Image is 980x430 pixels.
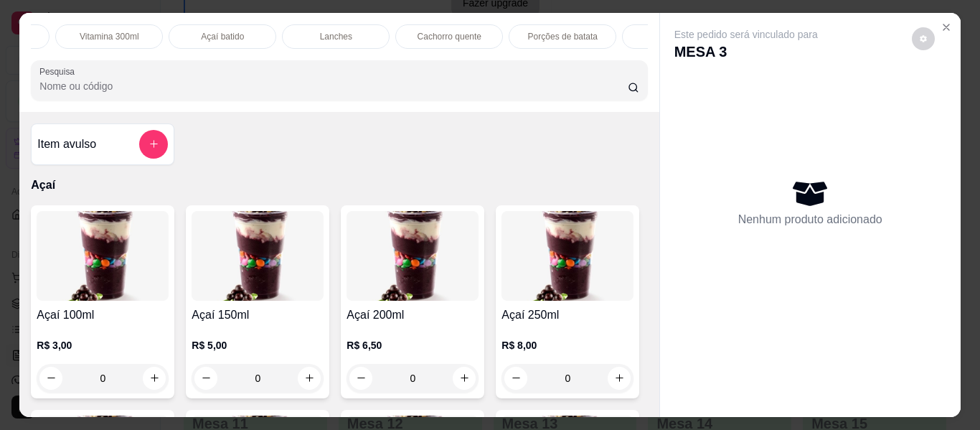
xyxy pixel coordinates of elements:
[501,307,633,324] h4: Açaí 250ml
[418,31,481,42] p: Cachorro quente
[201,31,244,42] p: Açaí batido
[501,211,633,301] img: product-image
[935,16,958,39] button: Close
[528,31,598,42] p: Porções de batata
[37,307,169,324] h4: Açaí 100ml
[37,136,96,153] h4: Item avulso
[37,338,169,352] p: R$ 3,00
[192,338,324,352] p: R$ 5,00
[80,31,139,42] p: Vitamina 300ml
[320,31,352,42] p: Lanches
[738,211,882,228] p: Nenhum produto adicionado
[674,42,818,62] p: MESA 3
[192,211,324,301] img: product-image
[39,79,628,93] input: Pesquisa
[31,177,647,194] p: Açaí
[39,65,80,78] label: Pesquisa
[192,307,324,324] h4: Açaí 150ml
[501,338,633,352] p: R$ 8,00
[674,27,818,42] p: Este pedido será vinculado para
[912,27,935,50] button: decrease-product-quantity
[347,338,479,352] p: R$ 6,50
[347,211,479,301] img: product-image
[347,307,479,324] h4: Açaí 200ml
[37,211,169,301] img: product-image
[139,130,168,159] button: add-separate-item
